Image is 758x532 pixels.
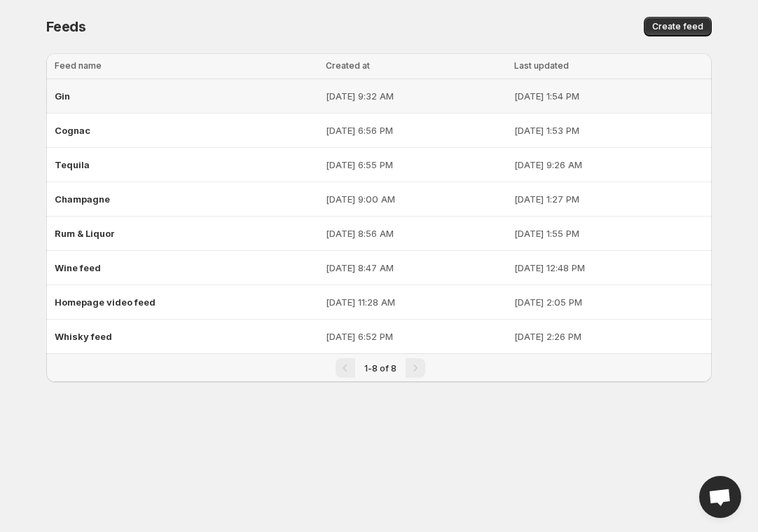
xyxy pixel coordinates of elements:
[364,363,397,374] span: 1-8 of 8
[652,21,703,32] span: Create feed
[514,261,703,275] p: [DATE] 12:48 PM
[514,295,703,309] p: [DATE] 2:05 PM
[55,262,101,273] span: Wine feed
[514,329,703,343] p: [DATE] 2:26 PM
[326,192,506,206] p: [DATE] 9:00 AM
[699,476,741,518] div: Open chat
[55,193,110,205] span: Champagne
[326,329,506,343] p: [DATE] 6:52 PM
[326,261,506,275] p: [DATE] 8:47 AM
[514,123,703,137] p: [DATE] 1:53 PM
[514,158,703,172] p: [DATE] 9:26 AM
[55,60,102,71] span: Feed name
[55,125,90,136] span: Cognac
[326,158,506,172] p: [DATE] 6:55 PM
[514,60,569,71] span: Last updated
[46,353,712,382] nav: Pagination
[55,159,90,170] span: Tequila
[326,226,506,240] p: [DATE] 8:56 AM
[514,192,703,206] p: [DATE] 1:27 PM
[326,60,370,71] span: Created at
[55,228,115,239] span: Rum & Liquor
[55,90,70,102] span: Gin
[326,89,506,103] p: [DATE] 9:32 AM
[514,89,703,103] p: [DATE] 1:54 PM
[326,123,506,137] p: [DATE] 6:56 PM
[514,226,703,240] p: [DATE] 1:55 PM
[644,17,712,36] button: Create feed
[46,18,86,35] span: Feeds
[55,331,112,342] span: Whisky feed
[55,296,156,308] span: Homepage video feed
[326,295,506,309] p: [DATE] 11:28 AM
